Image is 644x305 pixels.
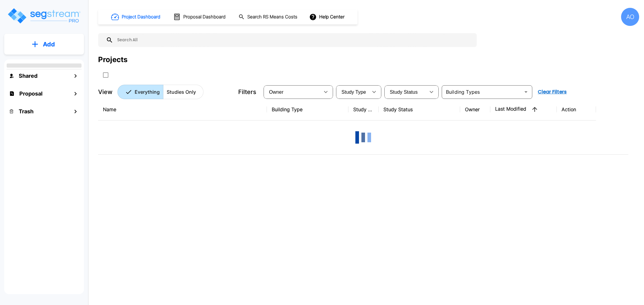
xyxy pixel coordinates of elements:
div: Select [337,83,368,100]
h1: Shared [19,72,37,80]
th: Last Modified [490,99,557,121]
img: Loading [351,125,375,149]
span: Owner [269,90,284,95]
h1: Proposal Dashboard [183,14,226,20]
button: Search RS Means Costs [236,11,301,23]
p: Studies Only [167,88,196,96]
h1: Proposal [19,90,43,98]
button: SelectAll [100,69,112,81]
span: Study Status [390,90,418,95]
h1: Project Dashboard [122,14,160,20]
th: Action [557,99,596,121]
div: Platform [117,85,203,99]
button: Open [522,88,530,96]
button: Clear Filters [535,86,569,98]
th: Owner [460,99,490,121]
th: Building Type [267,99,348,121]
div: Projects [98,54,127,65]
img: Logo [7,7,81,24]
div: Select [265,83,320,100]
button: Project Dashboard [109,10,164,24]
h1: Trash [19,107,34,115]
p: Add [43,40,55,49]
button: Everything [117,85,163,99]
p: View [98,87,113,96]
button: Proposal Dashboard [171,11,229,23]
p: Everything [135,88,160,96]
h1: Search RS Means Costs [247,14,297,20]
button: Help Center [308,11,347,23]
input: Search All [113,33,474,47]
th: Study Type [348,99,379,121]
button: Add [4,36,84,53]
span: Study Type [341,90,366,95]
div: AO [621,8,639,26]
p: Filters [238,87,256,96]
input: Building Types [444,88,521,96]
th: Study Status [379,99,460,121]
th: Name [98,99,267,121]
div: Select [386,83,425,100]
button: Studies Only [163,85,203,99]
